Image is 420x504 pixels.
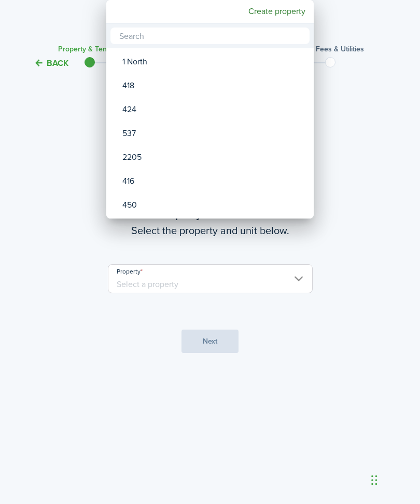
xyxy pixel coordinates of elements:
div: 537 [122,121,306,145]
mbsc-wheel: Property [106,48,314,219]
div: 1 North [122,50,306,74]
mbsc-button: Create property [244,2,310,21]
div: 2205 [122,145,306,169]
div: 450 [122,193,306,217]
div: 424 [122,98,306,121]
div: 418 [122,74,306,98]
input: Search [110,28,310,44]
div: 416 [122,169,306,193]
